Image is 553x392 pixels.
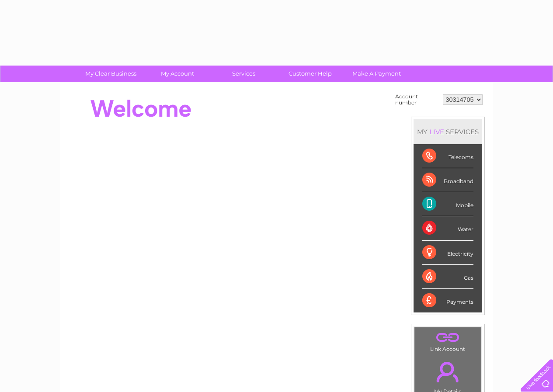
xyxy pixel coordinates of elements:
a: . [417,330,479,345]
div: Gas [422,265,473,289]
div: LIVE [428,128,446,136]
a: Make A Payment [341,66,413,82]
div: Electricity [422,241,473,265]
td: Link Account [414,327,482,354]
a: Services [208,66,280,82]
a: . [417,357,479,387]
div: Broadband [422,168,473,192]
div: Telecoms [422,144,473,168]
div: Mobile [422,192,473,216]
a: My Account [141,66,213,82]
a: My Clear Business [75,66,147,82]
div: MY SERVICES [414,119,482,144]
div: Water [422,216,473,240]
div: Payments [422,289,473,312]
td: Account number [393,91,441,108]
a: Customer Help [274,66,346,82]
